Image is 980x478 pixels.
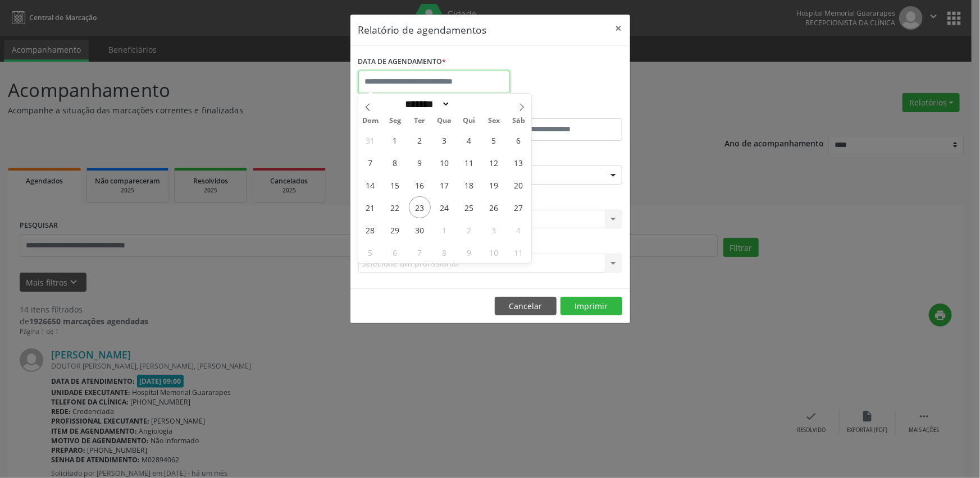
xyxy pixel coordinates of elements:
span: Setembro 1, 2025 [384,129,406,151]
h5: Relatório de agendamentos [358,22,487,37]
span: Setembro 5, 2025 [483,129,505,151]
span: Outubro 10, 2025 [483,241,505,263]
span: Outubro 11, 2025 [508,241,530,263]
span: Setembro 26, 2025 [483,196,505,218]
span: Sáb [507,117,531,125]
span: Setembro 20, 2025 [508,174,530,196]
span: Outubro 5, 2025 [359,241,381,263]
span: Setembro 24, 2025 [434,196,455,218]
span: Setembro 29, 2025 [384,219,406,241]
span: Setembro 7, 2025 [359,151,381,173]
button: Cancelar [495,297,557,316]
span: Setembro 4, 2025 [458,129,480,151]
span: Setembro 3, 2025 [434,129,455,151]
span: Setembro 25, 2025 [458,196,480,218]
span: Setembro 2, 2025 [409,129,431,151]
span: Outubro 8, 2025 [434,241,455,263]
span: Setembro 23, 2025 [409,196,431,218]
span: Outubro 3, 2025 [483,219,505,241]
span: Setembro 22, 2025 [384,196,406,218]
span: Setembro 10, 2025 [434,151,455,173]
span: Setembro 17, 2025 [434,174,455,196]
span: Outubro 1, 2025 [434,219,455,241]
input: Year [450,98,487,110]
span: Sex [482,117,507,125]
span: Qua [432,117,457,125]
span: Setembro 19, 2025 [483,174,505,196]
span: Outubro 9, 2025 [458,241,480,263]
span: Setembro 15, 2025 [384,174,406,196]
span: Setembro 12, 2025 [483,151,505,173]
button: Imprimir [560,297,622,316]
span: Setembro 28, 2025 [359,219,381,241]
span: Setembro 27, 2025 [508,196,530,218]
span: Dom [358,117,383,125]
span: Outubro 7, 2025 [409,241,431,263]
span: Setembro 21, 2025 [359,196,381,218]
span: Setembro 30, 2025 [409,219,431,241]
span: Agosto 31, 2025 [359,129,381,151]
span: Setembro 18, 2025 [458,174,480,196]
span: Setembro 13, 2025 [508,151,530,173]
span: Qui [457,117,482,125]
span: Outubro 4, 2025 [508,219,530,241]
label: ATÉ [493,101,622,118]
span: Outubro 6, 2025 [384,241,406,263]
span: Setembro 16, 2025 [409,174,431,196]
span: Setembro 8, 2025 [384,151,406,173]
span: Outubro 2, 2025 [458,219,480,241]
span: Setembro 14, 2025 [359,174,381,196]
span: Ter [408,117,432,125]
button: Close [608,15,630,42]
span: Seg [383,117,408,125]
span: Setembro 9, 2025 [409,151,431,173]
span: Setembro 11, 2025 [458,151,480,173]
select: Month [402,98,451,110]
label: DATA DE AGENDAMENTO [358,53,446,71]
span: Setembro 6, 2025 [508,129,530,151]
